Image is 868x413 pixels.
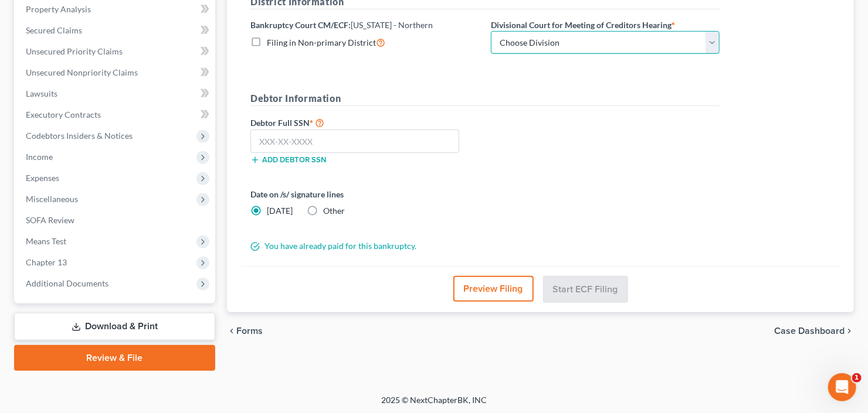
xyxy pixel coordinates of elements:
[250,91,720,106] h5: Debtor Information
[26,110,101,120] span: Executory Contracts
[26,152,53,162] span: Income
[453,276,534,302] button: Preview Filing
[227,326,279,336] button: chevron_left Forms
[26,236,66,246] span: Means Test
[245,115,485,129] label: Debtor Full SSN
[16,83,215,104] a: Lawsuits
[16,20,215,41] a: Secured Claims
[250,19,433,31] label: Bankruptcy Court CM/ECF:
[26,173,59,183] span: Expenses
[236,326,263,336] span: Forms
[26,67,138,77] span: Unsecured Nonpriority Claims
[774,326,854,336] a: Case Dashboard chevron_right
[16,210,215,231] a: SOFA Review
[267,206,293,216] span: [DATE]
[26,4,91,14] span: Property Analysis
[323,206,345,216] span: Other
[26,25,82,35] span: Secured Claims
[16,62,215,83] a: Unsecured Nonpriority Claims
[774,326,845,336] span: Case Dashboard
[845,326,854,336] i: chevron_right
[16,41,215,62] a: Unsecured Priority Claims
[26,278,108,288] span: Additional Documents
[26,131,133,141] span: Codebtors Insiders & Notices
[267,37,376,47] span: Filing in Non-primary District
[26,215,74,225] span: SOFA Review
[14,313,215,340] a: Download & Print
[543,276,628,303] button: Start ECF Filing
[26,46,123,56] span: Unsecured Priority Claims
[227,326,236,336] i: chevron_left
[250,129,459,153] input: XXX-XX-XXXX
[26,257,67,267] span: Chapter 13
[250,188,479,200] label: Date on /s/ signature lines
[828,373,856,401] iframe: Intercom live chat
[16,104,215,125] a: Executory Contracts
[852,373,862,383] span: 1
[250,155,326,165] button: Add debtor SSN
[26,194,78,204] span: Miscellaneous
[14,345,215,371] a: Review & File
[491,19,675,31] label: Divisional Court for Meeting of Creditors Hearing
[26,88,57,98] span: Lawsuits
[351,20,433,30] span: [US_STATE] - Northern
[245,240,725,252] div: You have already paid for this bankruptcy.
